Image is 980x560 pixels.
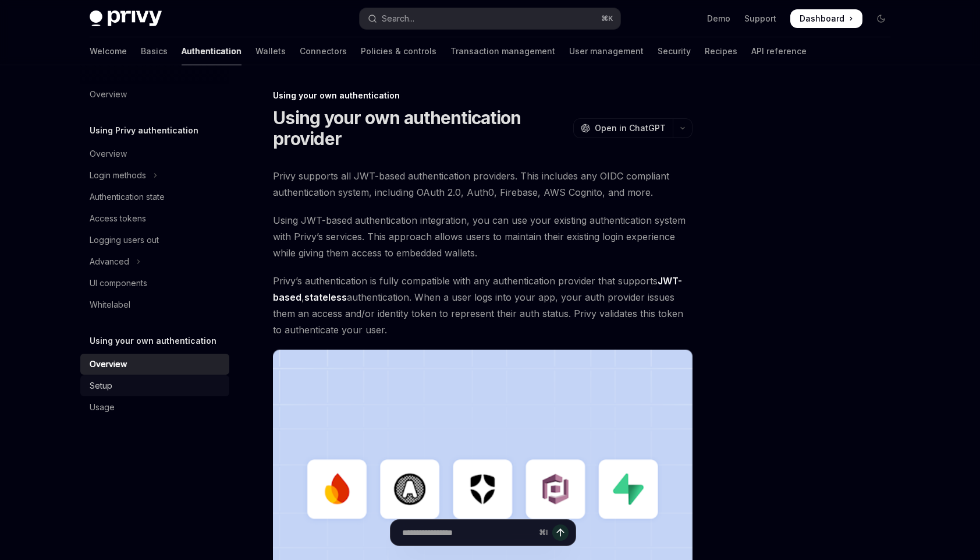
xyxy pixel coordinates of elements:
[80,354,229,375] a: Overview
[80,143,229,164] a: Overview
[90,357,127,371] div: Overview
[80,375,229,396] a: Setup
[90,190,165,204] div: Authentication state
[450,37,555,65] a: Transaction management
[80,251,229,272] button: Toggle Advanced section
[569,37,644,65] a: User management
[90,124,198,138] h5: Using Privy authentication
[273,90,693,101] div: Using your own authentication
[552,524,569,541] button: Send message
[382,12,414,26] div: Search...
[182,37,242,65] a: Authentication
[573,118,673,138] button: Open in ChatGPT
[255,37,286,65] a: Wallets
[273,273,693,338] span: Privy’s authentication is fully compatible with any authentication provider that supports , authe...
[80,273,229,294] a: UI components
[595,122,666,134] span: Open in ChatGPT
[80,294,229,315] a: Whitelabel
[751,37,807,65] a: API reference
[707,13,730,24] a: Demo
[273,168,693,200] span: Privy supports all JWT-based authentication providers. This includes any OIDC compliant authentic...
[80,397,229,418] a: Usage
[790,9,862,28] a: Dashboard
[304,291,347,304] a: stateless
[90,212,146,226] div: Access tokens
[90,147,127,161] div: Overview
[360,8,620,29] button: Open search
[90,37,127,65] a: Welcome
[872,9,890,28] button: Toggle dark mode
[601,14,613,23] span: ⌘ K
[80,186,229,207] a: Authentication state
[90,168,146,182] div: Login methods
[90,298,130,312] div: Whitelabel
[744,13,776,24] a: Support
[90,276,147,290] div: UI components
[90,87,127,101] div: Overview
[273,212,693,261] span: Using JWT-based authentication integration, you can use your existing authentication system with ...
[705,37,737,65] a: Recipes
[80,165,229,186] button: Toggle Login methods section
[300,37,347,65] a: Connectors
[141,37,168,65] a: Basics
[800,13,844,24] span: Dashboard
[80,208,229,229] a: Access tokens
[273,107,569,149] h1: Using your own authentication provider
[90,233,159,247] div: Logging users out
[658,37,691,65] a: Security
[402,520,534,545] input: Ask a question...
[90,379,112,393] div: Setup
[90,255,129,269] div: Advanced
[361,37,436,65] a: Policies & controls
[90,400,115,414] div: Usage
[80,84,229,105] a: Overview
[80,230,229,251] a: Logging users out
[90,10,162,27] img: dark logo
[90,334,216,348] h5: Using your own authentication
